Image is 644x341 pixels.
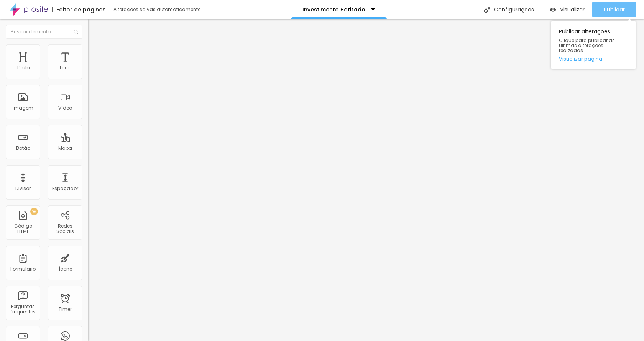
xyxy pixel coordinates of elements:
[484,7,490,13] img: Icone
[113,7,202,12] div: Alterações salvas automaticamente
[50,223,80,234] div: Redes Sociais
[559,38,628,53] span: Clique para publicar as ultimas alterações reaizadas
[59,65,71,70] div: Texto
[560,7,585,13] span: Visualizar
[604,7,625,13] span: Publicar
[52,186,78,191] div: Espaçador
[8,223,38,234] div: Código HTML
[13,105,33,111] div: Imagem
[8,304,38,315] div: Perguntas frequentes
[52,7,106,12] div: Editor de páginas
[16,65,30,70] div: Título
[10,266,36,272] div: Formulário
[74,30,78,34] img: Icone
[6,25,82,39] input: Buscar elemento
[550,7,556,13] img: view-1.svg
[302,7,365,12] p: Investimento Batizado
[59,307,72,312] div: Timer
[16,146,30,151] div: Botão
[542,2,592,17] button: Visualizar
[551,21,636,69] div: Publicar alterações
[58,146,72,151] div: Mapa
[88,19,644,341] iframe: Editor
[59,266,72,272] div: Ícone
[592,2,636,17] button: Publicar
[559,56,628,61] a: Visualizar página
[58,105,72,111] div: Vídeo
[15,186,31,191] div: Divisor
